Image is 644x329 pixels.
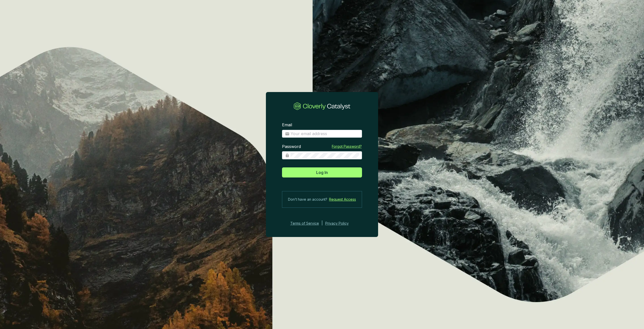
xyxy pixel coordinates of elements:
input: Email [291,131,359,137]
span: Don’t have an account? [288,196,327,202]
a: Forgot Password? [332,144,362,149]
label: Password [282,144,301,149]
a: Terms of Service [289,220,319,226]
a: Request Access [329,196,356,202]
label: Email [282,122,292,128]
span: Log In [316,169,328,175]
div: | [321,220,323,226]
button: Log In [282,167,362,177]
a: Privacy Policy [325,220,355,226]
input: Password [291,153,359,158]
